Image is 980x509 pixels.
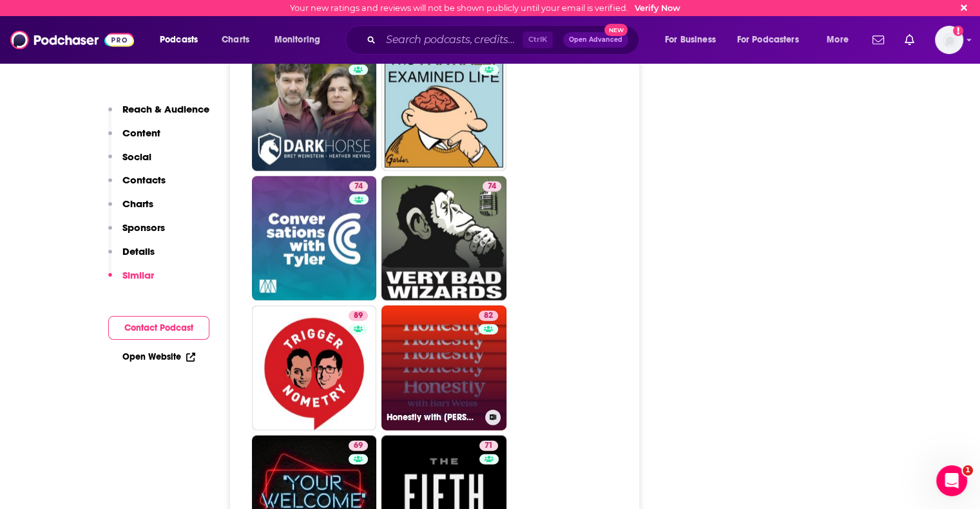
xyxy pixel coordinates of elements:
span: More [827,31,849,49]
a: Open Website [122,351,195,362]
a: 74 [381,176,506,301]
a: 71 [479,441,498,451]
button: open menu [656,30,732,50]
button: Reach & Audience [108,103,209,127]
div: Your new ratings and reviews will not be shown publicly until your email is verified. [290,3,680,13]
a: 78 [252,46,377,171]
button: Open AdvancedNew [563,32,628,48]
svg: Email not verified [953,26,963,36]
button: Details [108,245,155,269]
p: Contacts [122,174,166,186]
div: Search podcasts, credits, & more... [358,25,651,55]
button: open menu [818,30,865,50]
p: Charts [122,198,153,210]
span: 71 [485,440,493,452]
button: open menu [729,30,818,50]
button: Sponsors [108,221,165,245]
a: 69 [349,441,368,451]
p: Content [122,127,160,139]
input: Search podcasts, credits, & more... [381,30,523,50]
a: Show notifications dropdown [867,29,889,51]
p: Reach & Audience [122,103,209,115]
a: Charts [213,30,257,50]
a: 74 [252,176,377,301]
span: 1 [963,465,973,476]
button: open menu [151,30,215,50]
button: Social [108,151,151,174]
span: 89 [354,310,363,322]
span: 74 [488,180,496,193]
p: Similar [122,269,154,281]
a: Show notifications dropdown [899,29,919,51]
span: Monitoring [274,31,320,49]
button: Contacts [108,174,166,198]
button: Show profile menu [935,26,963,54]
button: open menu [265,30,337,50]
p: Details [122,245,155,257]
span: 82 [484,310,493,322]
img: Podchaser - Follow, Share and Rate Podcasts [10,28,134,52]
span: For Business [665,31,716,49]
button: Charts [108,198,153,221]
a: 74 [349,181,368,192]
span: Ctrl K [523,32,553,48]
a: Verify Now [635,3,680,13]
span: Logged in as londonmking [935,26,963,54]
a: 74 [483,181,501,192]
span: 69 [354,440,363,452]
h3: Honestly with [PERSON_NAME] [387,412,480,423]
button: Similar [108,269,154,293]
iframe: Intercom live chat [936,465,967,496]
span: New [604,24,628,36]
p: Social [122,151,151,163]
img: User Profile [935,26,963,54]
span: For Podcasters [737,31,799,49]
a: 82Honestly with [PERSON_NAME] [381,306,506,430]
a: 89 [349,311,368,321]
button: Content [108,127,160,151]
span: Podcasts [160,31,198,49]
span: Open Advanced [569,37,622,43]
a: 74 [381,46,506,171]
span: 74 [354,180,363,193]
a: 89 [252,306,377,430]
a: 82 [479,311,498,321]
p: Sponsors [122,221,165,234]
span: Charts [222,31,249,49]
button: Contact Podcast [108,316,209,340]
